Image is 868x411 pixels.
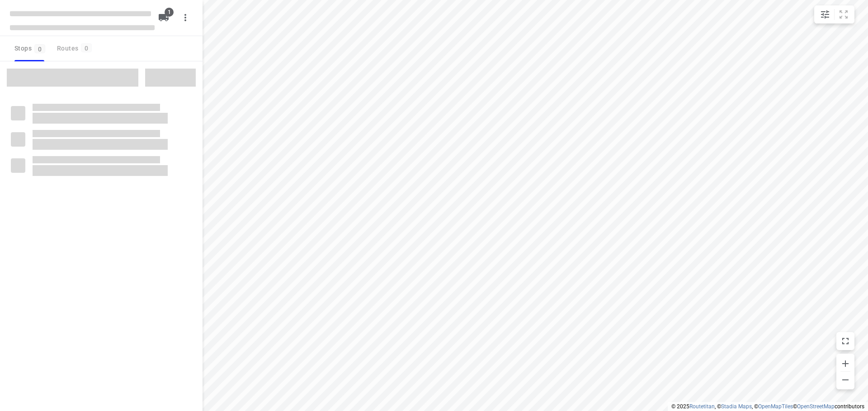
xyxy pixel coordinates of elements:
[758,403,793,410] a: OpenMapTiles
[671,403,864,410] li: © 2025 , © , © © contributors
[721,403,752,410] a: Stadia Maps
[689,403,715,410] a: Routetitan
[814,5,854,23] div: small contained button group
[797,403,835,410] a: OpenStreetMap
[816,5,834,23] button: Map settings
